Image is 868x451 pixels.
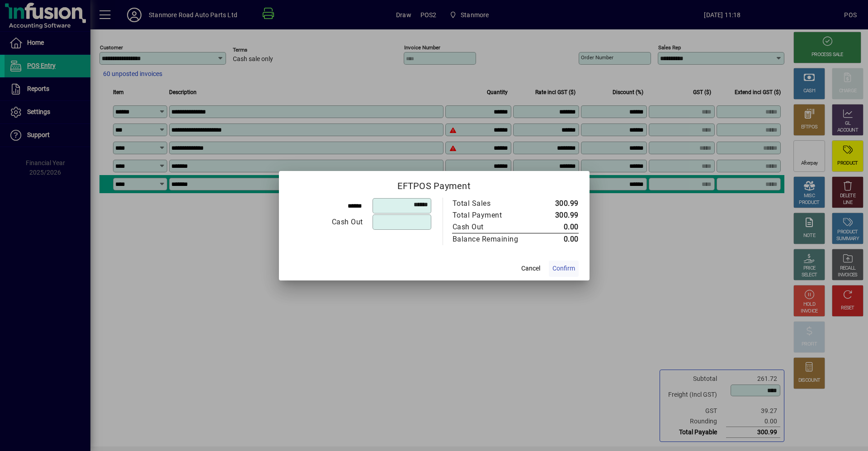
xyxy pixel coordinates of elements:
h2: EFTPOS Payment [279,171,590,197]
button: Confirm [549,261,579,277]
td: 0.00 [538,233,579,245]
td: Total Payment [452,209,538,221]
td: 300.99 [538,209,579,221]
div: Balance Remaining [453,234,528,245]
td: Total Sales [452,198,538,209]
span: Confirm [552,264,575,273]
button: Cancel [516,261,545,277]
div: Cash Out [453,222,528,233]
span: Cancel [521,264,540,273]
td: 300.99 [538,198,579,209]
td: 0.00 [538,221,579,233]
div: Cash Out [290,217,363,228]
